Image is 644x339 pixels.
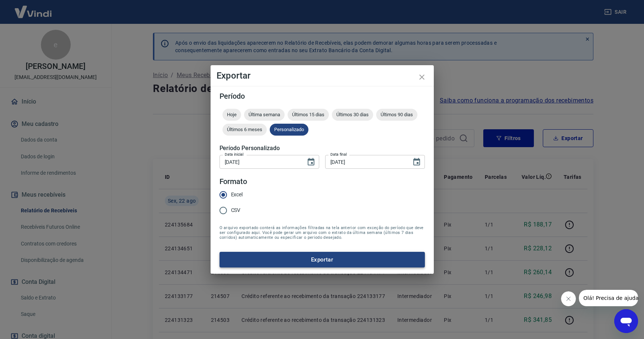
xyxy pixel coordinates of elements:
span: Excel [231,191,243,199]
input: DD/MM/YYYY [325,155,406,169]
button: Choose date, selected date is 22 de ago de 2025 [409,155,424,169]
span: Olá! Precisa de ajuda? [4,5,63,11]
span: Últimos 15 dias [288,112,329,117]
label: Data final [330,152,347,157]
button: Exportar [220,252,425,267]
h5: Período [220,92,425,100]
legend: Formato [220,176,247,187]
div: Personalizado [270,124,308,136]
span: CSV [231,206,241,214]
iframe: Fechar mensagem [561,291,576,306]
div: Últimos 6 meses [222,124,267,136]
span: Personalizado [270,127,308,132]
iframe: Mensagem da empresa [579,290,638,306]
div: Últimos 30 dias [332,109,373,121]
label: Data inicial [225,152,244,157]
div: Última semana [244,109,285,121]
span: Hoje [222,112,241,117]
div: Últimos 15 dias [288,109,329,121]
span: Últimos 30 dias [332,112,373,117]
span: Última semana [244,112,285,117]
input: DD/MM/YYYY [220,155,301,169]
div: Últimos 90 dias [376,109,417,121]
h5: Período Personalizado [220,145,425,152]
span: Últimos 90 dias [376,112,417,117]
button: close [413,68,431,86]
iframe: Botão para abrir a janela de mensagens [614,309,638,333]
h4: Exportar [217,71,428,80]
span: O arquivo exportado conterá as informações filtradas na tela anterior com exceção do período que ... [220,225,425,240]
div: Hoje [222,109,241,121]
span: Últimos 6 meses [222,127,267,132]
button: Choose date, selected date is 22 de ago de 2025 [304,155,318,169]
